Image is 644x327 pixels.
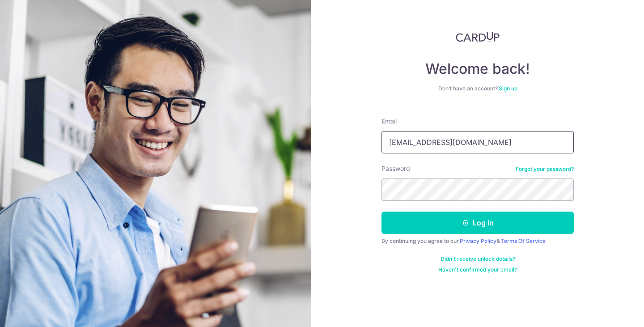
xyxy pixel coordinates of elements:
[381,117,397,126] label: Email
[438,266,517,273] a: Haven't confirmed your email?
[381,131,574,153] input: Enter your Email
[381,238,574,245] div: By continuing you agree to our &
[381,212,574,234] button: Log in
[456,31,500,42] img: CardUp Logo
[460,238,496,244] a: Privacy Policy
[441,255,515,263] a: Didn't receive unlock details?
[381,60,574,78] h4: Welcome back!
[499,85,517,92] a: Sign up
[501,238,546,244] a: Terms Of Service
[381,164,410,173] label: Password
[516,166,574,173] a: Forgot your password?
[381,85,574,92] div: Don’t have an account?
